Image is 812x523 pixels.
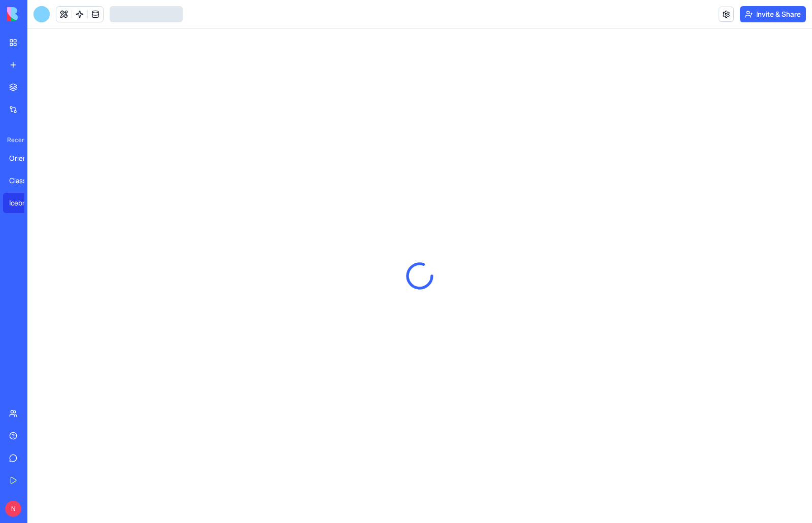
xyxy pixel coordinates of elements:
div: Orientation Event App [9,153,38,163]
button: Invite & Share [740,6,806,22]
div: Classroom Avatar Engagement System [9,176,38,186]
a: Orientation Event App [3,148,44,168]
div: Icebreaker Party [9,198,38,208]
span: Recent [3,136,24,144]
span: N [5,501,21,517]
a: Classroom Avatar Engagement System [3,170,44,191]
a: Icebreaker Party [3,193,44,213]
img: logo [7,7,70,21]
